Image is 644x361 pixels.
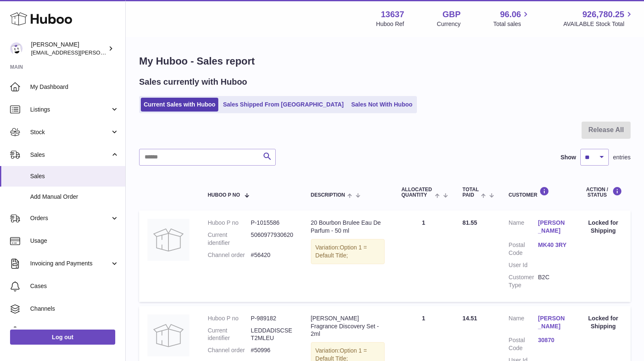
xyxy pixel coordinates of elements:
[311,192,345,198] span: Description
[463,315,477,322] span: 14.51
[251,314,294,322] dd: P-989182
[463,187,479,198] span: Total paid
[30,106,110,114] span: Listings
[30,282,119,290] span: Cases
[613,153,631,161] span: entries
[311,239,385,264] div: Variation:
[147,219,189,261] img: no-photo.jpg
[251,327,294,343] dd: LEDDADISCSET2MLEU
[584,187,622,198] div: Action / Status
[563,9,634,28] a: 926,780.25 AVAILABLE Stock Total
[463,219,477,226] span: 81.55
[437,20,461,28] div: Currency
[538,219,567,235] a: [PERSON_NAME]
[147,314,189,356] img: no-photo.jpg
[30,237,119,245] span: Usage
[509,336,538,352] dt: Postal Code
[561,153,576,161] label: Show
[208,219,251,227] dt: Huboo P no
[500,9,521,20] span: 96.06
[251,251,294,259] dd: #56420
[348,98,415,112] a: Sales Not With Huboo
[538,241,567,249] a: MK40 3RY
[509,219,538,237] dt: Name
[584,314,622,330] div: Locked for Shipping
[251,219,294,227] dd: P-1015586
[30,151,110,159] span: Sales
[30,214,110,222] span: Orders
[208,327,251,343] dt: Current identifier
[376,20,404,28] div: Huboo Ref
[509,314,538,332] dt: Name
[584,219,622,235] div: Locked for Shipping
[509,273,538,289] dt: Customer Type
[538,336,567,344] a: 30870
[30,128,110,136] span: Stock
[10,42,23,55] img: jonny@ledda.co
[30,172,119,180] span: Sales
[31,41,106,57] div: [PERSON_NAME]
[139,55,631,68] h1: My Huboo - Sales report
[208,346,251,354] dt: Channel order
[493,20,530,28] span: Total sales
[538,273,567,289] dd: B2C
[311,219,385,235] div: 20 Bourbon Brulee Eau De Parfum - 50 ml
[30,305,119,313] span: Channels
[493,9,530,28] a: 96.06 Total sales
[316,244,367,259] span: Option 1 = Default Title;
[31,49,168,56] span: [EMAIL_ADDRESS][PERSON_NAME][DOMAIN_NAME]
[509,187,567,198] div: Customer
[10,330,115,345] a: Log out
[208,314,251,322] dt: Huboo P no
[141,98,218,112] a: Current Sales with Huboo
[401,187,433,198] span: ALLOCATED Quantity
[30,193,119,201] span: Add Manual Order
[393,210,454,301] td: 1
[208,192,240,198] span: Huboo P no
[208,251,251,259] dt: Channel order
[139,76,247,88] h2: Sales currently with Huboo
[538,314,567,330] a: [PERSON_NAME]
[311,314,385,338] div: [PERSON_NAME] Fragrance Discovery Set - 2ml
[30,83,119,91] span: My Dashboard
[442,9,460,20] strong: GBP
[30,260,110,268] span: Invoicing and Payments
[381,9,404,20] strong: 13637
[563,20,634,28] span: AVAILABLE Stock Total
[208,231,251,247] dt: Current identifier
[251,346,294,354] dd: #50996
[582,9,624,20] span: 926,780.25
[251,231,294,247] dd: 5060977930620
[220,98,347,112] a: Sales Shipped From [GEOGRAPHIC_DATA]
[509,261,538,269] dt: User Id
[509,241,538,257] dt: Postal Code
